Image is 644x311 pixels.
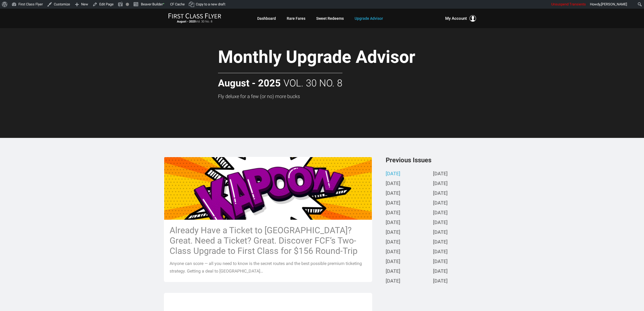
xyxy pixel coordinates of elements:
p: Anyone can score — all you need to know is the secret routes and the best possible premium ticket... [170,260,366,275]
strong: August - 2025 [177,20,196,23]
a: [DATE] [386,239,400,245]
a: [DATE] [433,181,448,187]
h3: Previous Issues [386,157,480,163]
a: [DATE] [386,230,400,235]
h3: Fly deluxe for a few (or no) more bucks [218,94,453,99]
h3: Already Have a Ticket to [GEOGRAPHIC_DATA]? Great. Need a Ticket? Great. Discover FCF’s Two-Class... [170,225,366,256]
a: [DATE] [433,269,448,274]
a: Already Have a Ticket to [GEOGRAPHIC_DATA]? Great. Need a Ticket? Great. Discover FCF’s Two-Class... [164,157,372,282]
a: [DATE] [433,171,448,177]
span: My Account [445,15,467,22]
a: [DATE] [433,259,448,265]
a: [DATE] [386,249,400,255]
a: [DATE] [386,200,400,206]
a: [DATE] [386,210,400,216]
small: Vol. 30 No. 8 [168,20,221,24]
a: [DATE] [386,278,400,284]
a: [DATE] [386,171,400,177]
h2: Vol. 30 No. 8 [218,73,342,89]
a: First Class FlyerAugust - 2025Vol. 30 No. 8 [168,13,221,24]
a: Dashboard [257,14,276,23]
a: Sweet Redeems [316,14,344,23]
a: [DATE] [433,230,448,235]
span: • [163,1,164,7]
a: [DATE] [386,181,400,187]
button: My Account [445,15,476,22]
a: [DATE] [433,278,448,284]
span: Unsuspend Transients [551,2,586,6]
a: [DATE] [386,269,400,274]
a: [DATE] [433,200,448,206]
a: [DATE] [433,239,448,245]
a: [DATE] [386,220,400,226]
strong: August - 2025 [218,78,281,89]
a: Rare Fares [287,14,305,23]
a: [DATE] [433,191,448,196]
h1: Monthly Upgrade Advisor [218,48,453,69]
a: [DATE] [386,191,400,196]
a: [DATE] [433,249,448,255]
a: Upgrade Advisor [355,14,383,23]
a: [DATE] [433,210,448,216]
a: [DATE] [433,220,448,226]
a: [DATE] [386,259,400,265]
span: [PERSON_NAME] [601,2,627,6]
img: First Class Flyer [168,13,221,19]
